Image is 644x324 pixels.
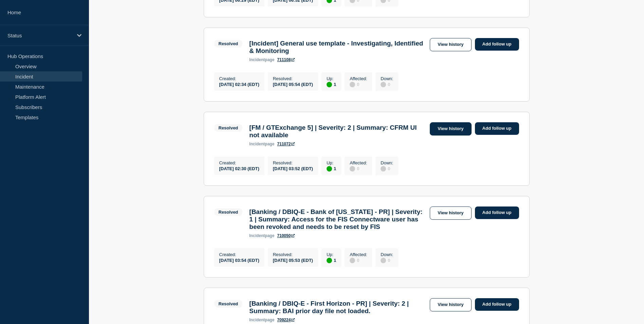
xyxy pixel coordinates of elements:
div: 1 [327,165,336,172]
div: [DATE] 05:54 (EDT) [273,81,313,87]
a: Add follow up [475,206,519,219]
span: incident [249,233,265,238]
div: [DATE] 02:34 (EDT) [219,81,259,87]
p: Up : [327,76,336,81]
p: Resolved : [273,160,313,165]
p: Down : [381,252,393,257]
a: View history [430,298,471,311]
p: Status [7,33,73,38]
div: 0 [350,257,367,263]
p: Down : [381,160,393,165]
span: incident [249,318,265,322]
p: Resolved : [273,252,313,257]
span: Resolved [214,124,243,132]
p: Resolved : [273,76,313,81]
p: Down : [381,76,393,81]
span: Resolved [214,208,243,216]
div: up [327,258,332,263]
a: Add follow up [475,298,519,311]
div: [DATE] 05:53 (EDT) [273,257,313,263]
h3: [FM / GTExchange 5] | Severity: 2 | Summary: CFRM UI not available [249,124,426,139]
a: 711072 [277,142,295,146]
p: page [249,318,274,322]
p: page [249,142,274,146]
p: Affected : [350,76,367,81]
p: Up : [327,252,336,257]
p: page [249,57,274,62]
div: disabled [381,258,386,263]
div: [DATE] 02:30 (EDT) [219,165,259,171]
div: disabled [381,82,386,87]
p: Created : [219,252,259,257]
div: 1 [327,81,336,87]
a: 710050 [277,233,295,238]
div: 0 [350,81,367,87]
a: View history [430,122,471,136]
h3: [Banking / DBIQ-E - Bank of [US_STATE] - PR] | Severity: 1 | Summary: Access for the FIS Connectw... [249,208,426,231]
div: up [327,166,332,172]
span: Resolved [214,300,243,308]
div: disabled [350,82,355,87]
span: incident [249,142,265,146]
h3: [Incident] General use template - Investigating, Identified & Monitoring [249,40,426,55]
h3: [Banking / DBIQ-E - First Horizon - PR] | Severity: 2 | Summary: BAI prior day file not loaded. [249,300,426,315]
a: View history [430,38,471,51]
div: 0 [381,165,393,172]
p: page [249,233,274,238]
p: Created : [219,76,259,81]
a: 709224 [277,318,295,322]
div: 1 [327,257,336,263]
div: disabled [381,166,386,172]
p: Affected : [350,160,367,165]
div: disabled [350,258,355,263]
div: 0 [381,81,393,87]
span: incident [249,57,265,62]
a: View history [430,206,471,220]
div: 0 [381,257,393,263]
p: Affected : [350,252,367,257]
div: [DATE] 03:54 (EDT) [219,257,259,263]
a: 711108 [277,57,295,62]
p: Up : [327,160,336,165]
a: Add follow up [475,122,519,135]
div: 0 [350,165,367,172]
div: [DATE] 03:52 (EDT) [273,165,313,171]
p: Created : [219,160,259,165]
div: up [327,82,332,87]
span: Resolved [214,40,243,48]
div: disabled [350,166,355,172]
a: Add follow up [475,38,519,51]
